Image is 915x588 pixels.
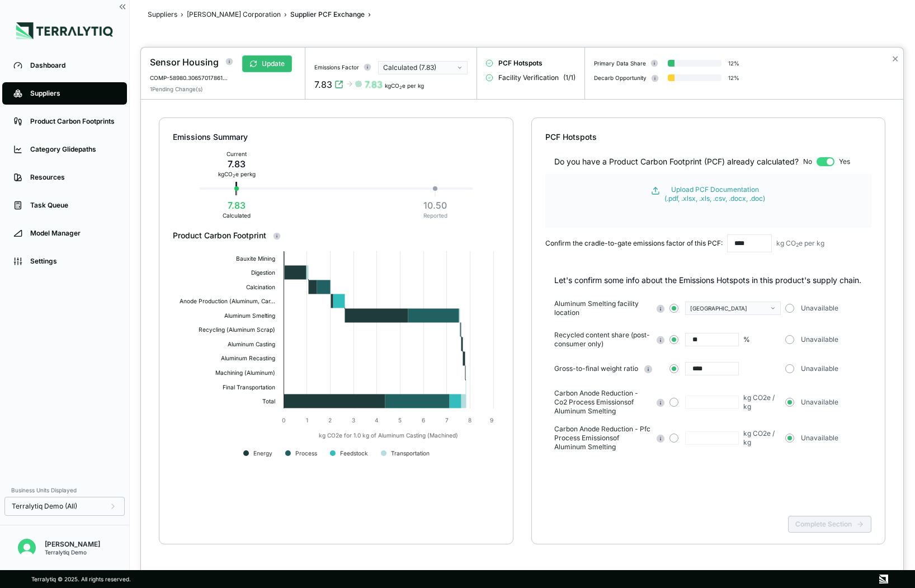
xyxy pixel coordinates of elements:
[180,298,275,304] text: Anode Production (Aluminum, Car…
[445,417,449,424] text: 7
[490,417,493,424] text: 9
[228,341,275,348] text: Aluminum Casting
[385,82,424,89] div: kgCO e per kg
[803,157,812,166] span: No
[554,275,872,286] p: Let's confirm some info about the Emissions Hotspots in this product's supply chain.
[306,417,308,424] text: 1
[690,305,768,312] div: [GEOGRAPHIC_DATA]
[221,355,275,362] text: Aluminum Recasting
[728,60,739,67] div: 12 %
[328,417,332,424] text: 2
[664,185,765,203] div: Upload PCF Documentation (.pdf, .xlsx, .xls, .csv, .docx, .doc)
[218,171,256,177] div: kg CO e per kg
[468,417,471,424] text: 8
[801,335,838,344] span: Unavailable
[801,364,838,373] span: Unavailable
[801,304,838,313] span: Unavailable
[314,64,359,70] div: Emissions Factor
[223,212,251,219] div: Calculated
[150,74,230,81] div: COMP-58980.306570178619543
[218,150,256,157] div: Current
[215,369,275,377] text: Machining (Aluminum)
[776,239,824,248] div: kg CO e per kg
[554,425,651,451] span: Carbon Anode Reduction - Pfc Process Emissions of Aluminum Smelting
[314,78,332,91] div: 7.83
[352,417,355,424] text: 3
[743,429,781,447] div: kg CO2e / kg
[545,239,723,248] div: Confirm the cradle-to-gate emissions factor of this PCF:
[218,157,256,171] div: 7.83
[422,417,425,424] text: 6
[391,450,430,457] text: Transportation
[251,269,275,276] text: Digestion
[594,60,646,67] div: Primary Data Share
[423,212,447,219] div: Reported
[545,131,872,143] div: PCF Hotspots
[554,299,651,317] span: Aluminum Smelting facility location
[236,255,275,262] text: Bauxite Mining
[173,230,499,241] div: Product Carbon Footprint
[199,326,275,333] text: Recycling (Aluminum Scrap)
[498,59,543,68] span: PCF Hotspots
[378,61,468,74] button: Calculated (7.83)
[563,73,576,82] span: ( 1 / 1 )
[319,432,458,439] text: kg CO2e for 1.0 kg of Aluminum Casting (Machined)
[173,131,499,143] div: Emissions Summary
[233,173,235,178] sub: 2
[801,398,838,407] span: Unavailable
[150,55,219,69] div: Sensor Housing
[839,157,850,166] span: Yes
[685,302,781,315] button: [GEOGRAPHIC_DATA]
[334,80,343,89] svg: View audit trail
[743,335,750,344] div: %
[594,74,647,81] div: Decarb Opportunity
[253,450,272,457] text: Energy
[224,312,275,319] text: Aluminum Smelting
[383,63,455,72] div: Calculated (7.83)
[554,331,651,349] span: Recycled content share (post-consumer only)
[728,74,739,81] div: 12 %
[398,417,402,424] text: 5
[340,450,368,457] text: Feedstock
[295,450,317,457] text: Process
[801,434,838,443] span: Unavailable
[262,398,275,404] text: Total
[498,73,559,82] span: Facility Verification
[554,364,638,373] span: Gross-to-final weight ratio
[559,185,858,203] button: Upload PCF Documentation(.pdf, .xlsx, .xls, .csv, .docx, .doc)
[554,389,651,416] span: Carbon Anode Reduction - Co2 Process Emissions of Aluminum Smelting
[796,242,799,248] sub: 2
[242,55,292,72] button: Update
[423,199,447,212] div: 10.50
[554,156,799,167] div: Do you have a Product Carbon Footprint (PCF) already calculated?
[282,417,285,424] text: 0
[365,78,383,91] div: 7.83
[223,199,251,212] div: 7.83
[892,52,899,65] button: Close
[223,384,275,391] text: Final Transportation
[375,417,379,424] text: 4
[743,393,781,411] div: kg CO2e / kg
[150,86,203,92] div: 1 Pending Change(s)
[399,85,402,90] sub: 2
[246,284,275,290] text: Calcination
